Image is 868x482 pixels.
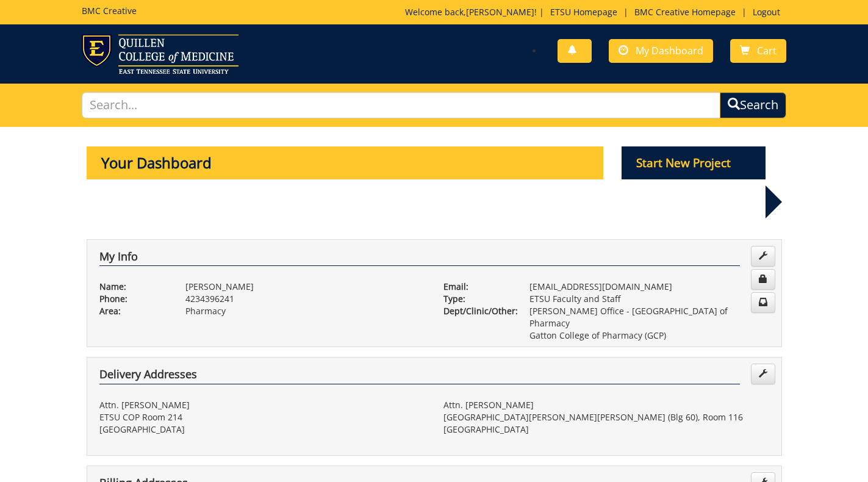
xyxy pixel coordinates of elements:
[82,92,721,118] input: Search...
[99,369,740,384] h4: Delivery Addresses
[443,281,511,293] p: Email:
[751,292,775,313] a: Change Communication Preferences
[751,364,775,384] a: Edit Addresses
[466,6,534,18] a: [PERSON_NAME]
[99,305,167,317] p: Area:
[730,39,786,63] a: Cart
[185,281,425,293] p: [PERSON_NAME]
[185,305,425,317] p: Pharmacy
[443,399,769,411] p: Attn. [PERSON_NAME]
[529,281,769,293] p: [EMAIL_ADDRESS][DOMAIN_NAME]
[757,44,777,57] span: Cart
[99,251,740,267] h4: My Info
[720,92,786,118] button: Search
[99,411,425,423] p: ETSU COP Room 214
[622,158,766,170] a: Start New Project
[443,305,511,317] p: Dept/Clinic/Other:
[443,423,769,436] p: [GEOGRAPHIC_DATA]
[82,6,137,15] h5: BMC Creative
[747,6,786,18] a: Logout
[529,293,769,305] p: ETSU Faculty and Staff
[636,44,703,57] span: My Dashboard
[443,411,769,423] p: [GEOGRAPHIC_DATA][PERSON_NAME][PERSON_NAME] (Blg 60), Room 116
[622,146,766,179] p: Start New Project
[628,6,742,18] a: BMC Creative Homepage
[99,423,425,436] p: [GEOGRAPHIC_DATA]
[405,6,786,18] p: Welcome back, ! | | |
[99,281,167,293] p: Name:
[99,399,425,411] p: Attn. [PERSON_NAME]
[82,34,239,74] img: ETSU logo
[529,329,769,342] p: Gatton College of Pharmacy (GCP)
[99,293,167,305] p: Phone:
[529,305,769,329] p: [PERSON_NAME] Office - [GEOGRAPHIC_DATA] of Pharmacy
[751,269,775,290] a: Change Password
[609,39,713,63] a: My Dashboard
[751,246,775,267] a: Edit Info
[443,293,511,305] p: Type:
[544,6,623,18] a: ETSU Homepage
[87,146,604,179] p: Your Dashboard
[185,293,425,305] p: 4234396241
